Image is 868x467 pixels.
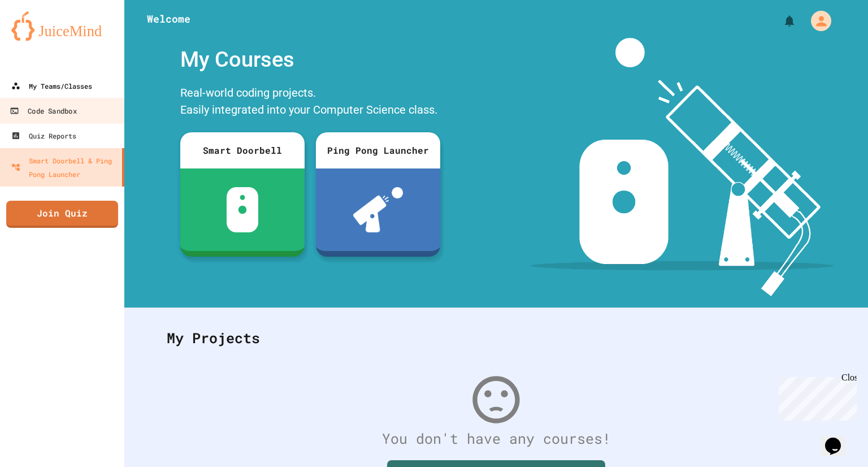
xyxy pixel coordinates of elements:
iframe: chat widget [821,422,857,456]
iframe: chat widget [774,373,857,421]
div: Smart Doorbell & Ping Pong Launcher [11,154,118,181]
div: My Courses [175,38,446,81]
div: You don't have any courses! [155,428,837,449]
div: My Account [799,8,834,34]
div: Ping Pong Launcher [316,132,440,168]
div: Code Sandbox [10,104,76,118]
div: Quiz Reports [11,129,76,142]
div: Smart Doorbell [180,132,305,168]
div: Chat with us now!Close [5,5,78,72]
img: sdb-white.svg [227,187,259,232]
img: logo-orange.svg [11,11,113,41]
div: My Teams/Classes [11,79,92,93]
a: Join Quiz [6,201,118,228]
div: My Notifications [762,11,799,31]
img: ppl-with-ball.png [353,187,403,232]
img: banner-image-my-projects.png [531,38,834,296]
div: Real-world coding projects. Easily integrated into your Computer Science class. [175,81,446,124]
div: My Projects [155,316,837,360]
